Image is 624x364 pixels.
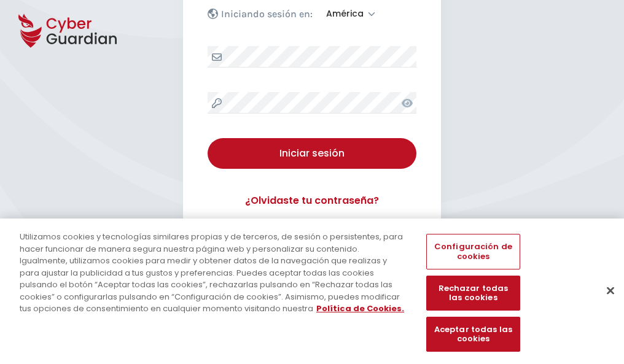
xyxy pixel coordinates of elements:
[217,146,407,161] div: Iniciar sesión
[426,276,520,311] button: Rechazar todas las cookies
[426,317,520,352] button: Aceptar todas las cookies
[208,193,416,208] a: ¿Olvidaste tu contraseña?
[20,231,408,315] div: Utilizamos cookies y tecnologías similares propias y de terceros, de sesión o persistentes, para ...
[316,303,404,314] a: Más información sobre su privacidad, se abre en una nueva pestaña
[597,277,624,304] button: Cerrar
[426,234,520,269] button: Configuración de cookies, Abre el cuadro de diálogo del centro de preferencias.
[208,138,416,169] button: Iniciar sesión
